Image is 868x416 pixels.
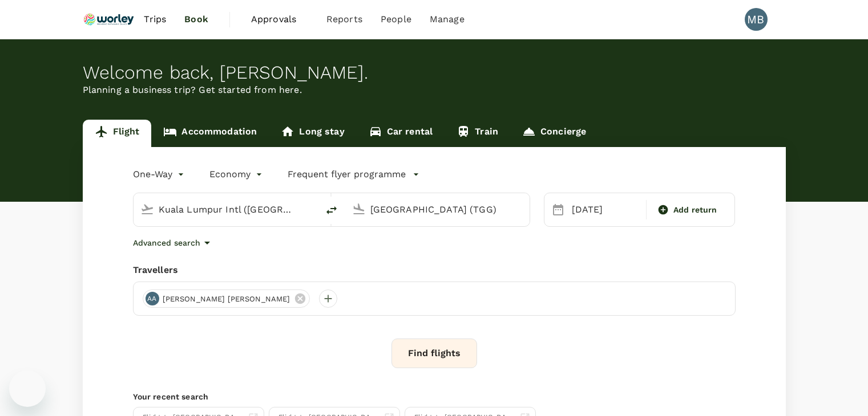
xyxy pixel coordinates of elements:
iframe: Button to launch messaging window [9,370,46,407]
span: Add return [673,204,717,216]
div: AA [146,292,159,305]
span: People [381,13,411,26]
a: Long stay [269,120,356,147]
span: [PERSON_NAME] [PERSON_NAME] [156,293,297,305]
div: One-Way [133,165,187,183]
span: Manage [430,13,465,26]
button: Advanced search [133,236,214,250]
button: Frequent flyer programme [288,168,419,181]
div: [DATE] [567,198,644,221]
p: Planning a business trip? Get started from here. [83,83,786,97]
img: Ranhill Worley Sdn Bhd [83,7,135,32]
span: Trips [144,13,166,26]
button: Open [522,208,524,210]
div: MB [745,8,768,31]
div: Travellers [133,263,736,277]
div: AA[PERSON_NAME] [PERSON_NAME] [143,289,310,308]
a: Car rental [357,120,445,147]
p: Advanced search [133,237,200,248]
a: Accommodation [151,120,269,147]
button: Open [310,208,312,210]
button: Find flights [391,338,477,368]
input: Going to [370,201,506,218]
p: Your recent search [133,391,736,402]
input: Depart from [159,201,294,218]
p: Frequent flyer programme [288,168,406,181]
a: Concierge [510,120,598,147]
a: Train [445,120,510,147]
div: Welcome back , [PERSON_NAME] . [83,62,786,83]
span: Book [184,13,208,26]
span: Reports [326,13,362,26]
button: delete [318,197,345,224]
div: Economy [209,165,265,183]
a: Flight [83,120,152,147]
span: Approvals [251,13,308,26]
